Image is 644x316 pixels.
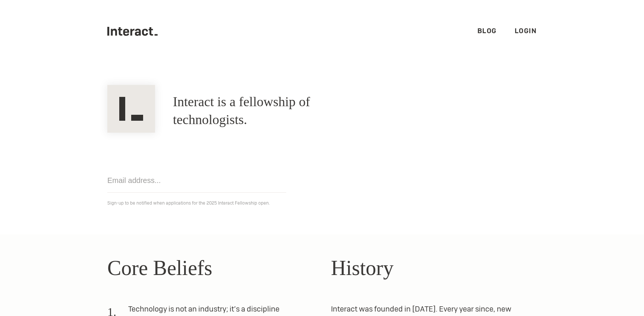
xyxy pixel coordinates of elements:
a: Blog [477,26,497,35]
a: Login [515,26,537,35]
input: Email address... [107,168,286,193]
img: Interact Logo [107,85,155,133]
h1: Interact is a fellowship of technologists. [173,93,374,129]
h2: History [331,252,537,284]
p: Sign-up to be notified when applications for the 2025 Interact Fellowship open. [107,199,537,208]
h2: Core Beliefs [107,252,313,284]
